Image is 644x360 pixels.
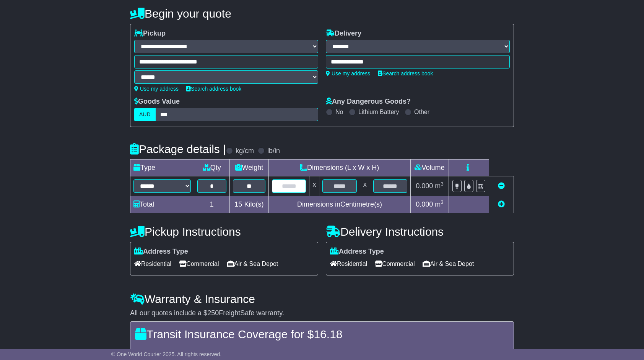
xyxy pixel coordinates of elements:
[194,196,230,213] td: 1
[130,225,318,238] h4: Pickup Instructions
[410,160,449,176] td: Volume
[194,160,230,176] td: Qty
[435,182,444,190] span: m
[134,108,156,121] label: AUD
[358,108,399,116] label: Lithium Battery
[186,86,241,92] a: Search address book
[326,29,361,38] label: Delivery
[416,200,433,208] span: 0.000
[229,196,269,213] td: Kilo(s)
[378,70,433,77] a: Search address book
[269,160,411,176] td: Dimensions (L x W x H)
[423,258,474,270] span: Air & Sea Depot
[134,248,188,256] label: Address Type
[134,86,179,92] a: Use my address
[326,70,370,77] a: Use my address
[130,160,194,176] td: Type
[441,199,444,205] sup: 3
[498,200,505,208] a: Add new item
[314,328,342,340] span: 16.18
[134,98,180,106] label: Goods Value
[130,293,514,305] h4: Warranty & Insurance
[130,309,514,318] div: All our quotes include a $ FreightSafe warranty.
[416,182,433,190] span: 0.000
[227,258,278,270] span: Air & Sea Depot
[435,200,444,208] span: m
[236,147,254,155] label: kg/cm
[111,351,222,357] span: © One World Courier 2025. All rights reserved.
[229,160,269,176] td: Weight
[414,108,429,116] label: Other
[179,258,219,270] span: Commercial
[360,176,370,196] td: x
[267,147,280,155] label: lb/in
[130,7,514,20] h4: Begin your quote
[269,196,411,213] td: Dimensions in Centimetre(s)
[498,182,505,190] a: Remove this item
[326,98,411,106] label: Any Dangerous Goods?
[309,176,319,196] td: x
[335,108,343,116] label: No
[135,328,509,340] h4: Transit Insurance Coverage for $
[330,248,384,256] label: Address Type
[134,258,171,270] span: Residential
[207,309,219,317] span: 250
[326,225,514,238] h4: Delivery Instructions
[130,143,226,155] h4: Package details |
[234,200,242,208] span: 15
[330,258,367,270] span: Residential
[375,258,415,270] span: Commercial
[441,181,444,187] sup: 3
[130,196,194,213] td: Total
[134,29,166,38] label: Pickup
